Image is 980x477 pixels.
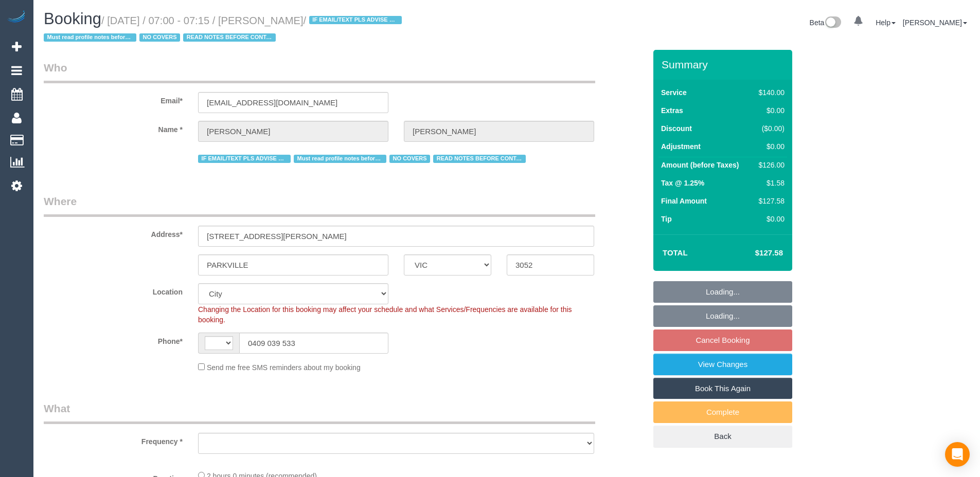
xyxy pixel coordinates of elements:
[198,254,388,276] input: Suburb*
[653,378,792,399] a: Book This Again
[36,226,190,240] label: Address*
[139,33,180,42] span: NO COVERS
[755,141,785,152] div: $0.00
[44,194,595,217] legend: Where
[755,105,785,116] div: $0.00
[44,15,405,44] small: / [DATE] / 07:00 - 07:15 / [PERSON_NAME]
[36,433,190,447] label: Frequency *
[404,121,594,142] input: Last Name*
[44,10,101,28] span: Booking
[661,214,672,224] label: Tip
[44,60,595,83] legend: Who
[661,160,739,170] label: Amount (before Taxes)
[653,354,792,375] a: View Changes
[755,196,785,206] div: $127.58
[389,155,430,163] span: NO COVERS
[36,333,190,346] label: Phone*
[6,10,27,25] img: Automaid Logo
[44,401,595,424] legend: What
[755,178,785,188] div: $1.58
[36,283,190,297] label: Location
[198,155,291,163] span: IF EMAIL/TEXT PLS ADVISE WHAT ADDRESS WE ARE REFERRING TOO
[724,249,783,258] h4: $127.58
[507,254,594,276] input: Post Code*
[44,33,136,42] span: Must read profile notes before altering [PERSON_NAME]
[810,19,842,27] a: Beta
[294,155,386,163] span: Must read profile notes before altering [PERSON_NAME]
[433,155,526,163] span: READ NOTES BEFORE CONTACTING ABOUT ACCESS
[198,92,388,113] input: Email*
[661,141,701,152] label: Adjustment
[755,214,785,224] div: $0.00
[661,123,692,134] label: Discount
[661,87,687,98] label: Service
[824,16,841,30] img: New interface
[661,105,683,116] label: Extras
[183,33,276,42] span: READ NOTES BEFORE CONTACTING ABOUT ACCESS
[661,196,707,206] label: Final Amount
[662,59,787,70] h3: Summary
[198,305,572,324] span: Changing the Location for this booking may affect your schedule and what Services/Frequencies are...
[239,333,388,354] input: Phone*
[663,248,688,257] strong: Total
[903,19,967,27] a: [PERSON_NAME]
[36,121,190,135] label: Name *
[653,426,792,447] a: Back
[945,442,970,467] div: Open Intercom Messenger
[755,160,785,170] div: $126.00
[876,19,896,27] a: Help
[309,16,402,24] span: IF EMAIL/TEXT PLS ADVISE WHAT ADDRESS WE ARE REFERRING TOO
[755,123,785,134] div: ($0.00)
[755,87,785,98] div: $140.00
[207,363,361,372] span: Send me free SMS reminders about my booking
[36,92,190,106] label: Email*
[661,178,704,188] label: Tax @ 1.25%
[198,121,388,142] input: First Name*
